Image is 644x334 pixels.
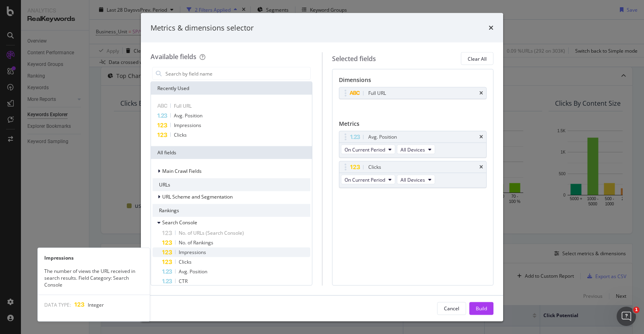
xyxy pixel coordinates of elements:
[179,239,213,246] span: No. of Rankings
[368,89,386,97] div: Full URL
[162,193,233,200] span: URL Scheme and Segmentation
[339,161,487,188] div: ClickstimesOn Current PeriodAll Devices
[179,249,206,256] span: Impressions
[479,135,483,139] div: times
[397,145,435,154] button: All Devices
[341,175,395,184] button: On Current Period
[617,307,636,326] iframe: Intercom live chat
[165,68,310,80] input: Search by field name
[468,55,487,62] div: Clear All
[341,145,395,154] button: On Current Period
[38,254,150,261] div: Impressions
[400,146,425,153] span: All Devices
[368,133,397,141] div: Avg. Position
[469,302,493,315] button: Build
[151,82,312,95] div: Recently Used
[332,54,376,63] div: Selected fields
[397,175,435,184] button: All Devices
[151,146,312,159] div: All fields
[339,120,487,131] div: Metrics
[174,102,192,109] span: Full URL
[153,204,310,217] div: Rankings
[174,112,202,119] span: Avg. Position
[339,131,487,158] div: Avg. PositiontimesOn Current PeriodAll Devices
[179,268,207,275] span: Avg. Position
[368,163,381,171] div: Clicks
[179,229,244,236] span: No. of URLs (Search Console)
[162,168,202,174] span: Main Crawl Fields
[151,52,196,61] div: Available fields
[162,219,197,226] span: Search Console
[345,176,385,183] span: On Current Period
[400,176,425,183] span: All Devices
[444,305,459,311] div: Cancel
[479,165,483,170] div: times
[174,131,187,138] span: Clicks
[489,23,493,33] div: times
[153,178,310,191] div: URLs
[339,87,487,99] div: Full URLtimes
[345,146,385,153] span: On Current Period
[174,122,201,129] span: Impressions
[339,76,487,87] div: Dimensions
[151,23,254,33] div: Metrics & dimensions selector
[38,268,150,288] div: The number of views the URL received in search results. Field Category: Search Console
[476,305,487,311] div: Build
[461,52,493,65] button: Clear All
[479,91,483,96] div: times
[633,307,640,313] span: 1
[179,258,192,265] span: Clicks
[141,13,503,321] div: modal
[437,302,466,315] button: Cancel
[179,278,188,285] span: CTR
